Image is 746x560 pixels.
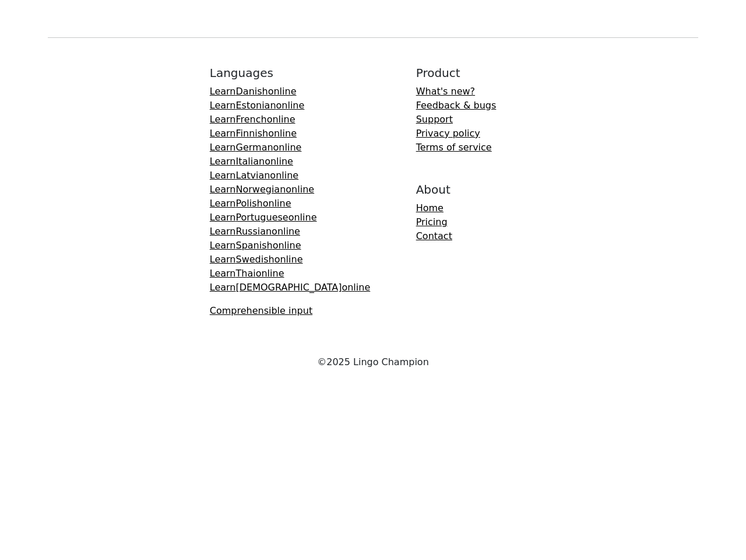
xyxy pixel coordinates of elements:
a: LearnThaionline [210,268,284,279]
a: LearnDanishonline [210,86,297,97]
a: LearnPortugueseonline [210,212,317,223]
a: Feedback & bugs [416,100,497,111]
a: Comprehensible input [210,305,312,316]
a: LearnLatvianonline [210,170,298,181]
a: LearnEstonianonline [210,100,305,111]
a: LearnRussianonline [210,226,300,237]
h5: Languages [210,66,370,80]
div: © 2025 Lingo Champion [41,355,705,369]
a: LearnFinnishonline [210,128,297,139]
a: LearnNorwegianonline [210,184,314,195]
h5: About [416,183,497,197]
a: Pricing [416,216,448,228]
a: LearnFrenchonline [210,114,295,125]
a: LearnSwedishonline [210,254,303,265]
a: Learn[DEMOGRAPHIC_DATA]online [210,282,370,293]
a: LearnGermanonline [210,142,302,153]
a: LearnPolishonline [210,198,291,209]
a: LearnSpanishonline [210,240,301,251]
h5: Product [416,66,497,80]
a: Support [416,114,453,125]
a: LearnItalianonline [210,156,293,167]
a: Home [416,202,444,213]
a: Contact [416,230,452,242]
a: Terms of service [416,142,492,153]
a: What's new? [416,86,475,97]
a: Privacy policy [416,128,480,139]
